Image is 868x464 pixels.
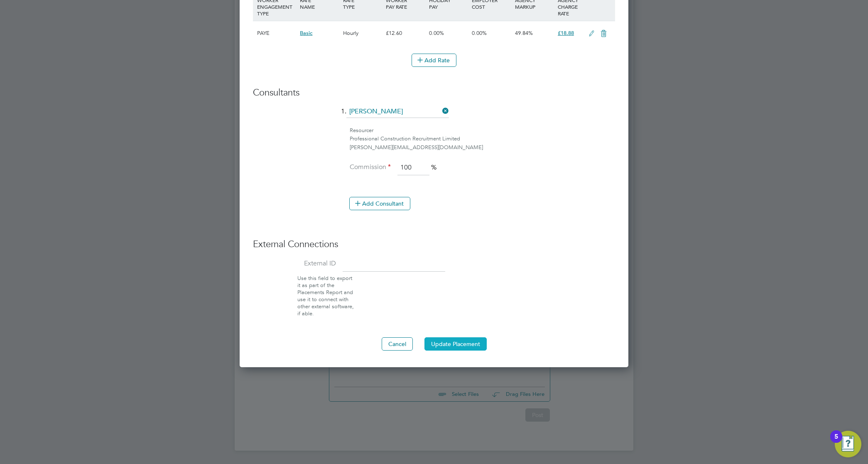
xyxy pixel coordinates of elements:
input: Search for... [346,106,449,118]
button: Add Consultant [349,197,410,210]
div: £12.60 [384,21,427,45]
span: £18.88 [558,29,574,37]
div: Hourly [341,21,384,45]
span: 0.00% [429,29,444,37]
button: Cancel [382,337,413,351]
div: [PERSON_NAME][EMAIL_ADDRESS][DOMAIN_NAME] [350,143,615,152]
li: 1. [253,106,615,126]
button: Update Placement [424,337,487,351]
span: Use this field to export it as part of the Placements Report and use it to connect with other ext... [297,275,354,317]
span: 0.00% [472,29,487,37]
h3: External Connections [253,238,615,250]
div: Professional Construction Recruitment Limited [350,135,615,143]
button: Add Rate [412,54,456,67]
div: 5 [834,437,838,447]
h3: Consultants [253,87,615,99]
span: % [431,163,436,172]
label: Commission [349,163,391,172]
span: Basic [300,29,312,37]
div: PAYE [255,21,298,45]
button: Open Resource Center, 5 new notifications [835,431,861,457]
span: 49.84% [515,29,533,37]
div: Resourcer [350,126,615,135]
label: External ID [253,259,336,268]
